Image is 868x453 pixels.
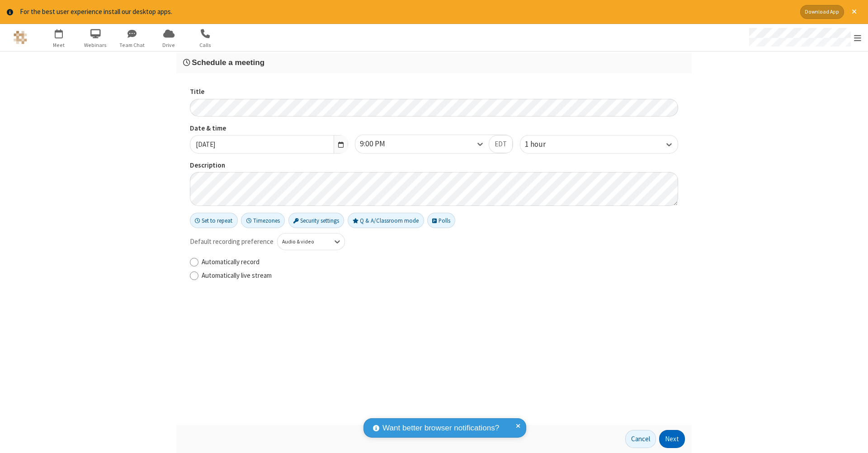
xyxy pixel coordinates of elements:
button: Cancel [625,430,656,448]
button: Polls [427,213,455,228]
label: Automatically record [202,257,678,267]
button: EDT [489,135,513,153]
label: Description [190,160,678,171]
button: Close alert [847,5,861,19]
span: Webinars [79,41,113,49]
button: Download App [800,5,844,19]
label: Title [190,87,678,97]
span: Schedule a meeting [192,58,264,67]
span: Team Chat [115,41,149,49]
span: Calls [189,41,222,49]
label: Automatically live stream [202,271,678,281]
div: 1 hour [525,139,561,150]
span: Meet [42,41,76,49]
button: Set to repeat [190,213,238,228]
span: Default recording preference [190,237,274,247]
span: Drive [152,41,186,49]
div: For the best user experience install our desktop apps. [20,7,793,17]
div: Open menu [741,24,868,51]
span: Want better browser notifications? [382,422,499,434]
button: Timezones [241,213,285,228]
div: Audio & video [282,238,325,246]
button: Next [659,430,685,448]
button: Q & A/Classroom mode [348,213,424,228]
button: Security settings [288,213,344,228]
label: Date & time [190,123,348,134]
button: Logo [3,24,37,51]
img: QA Selenium DO NOT DELETE OR CHANGE [14,31,27,44]
div: 9:00 PM [360,138,401,150]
